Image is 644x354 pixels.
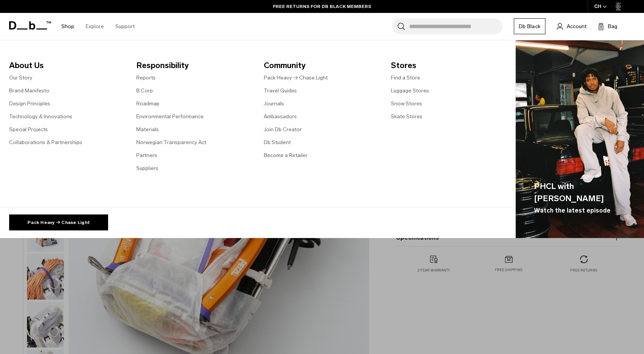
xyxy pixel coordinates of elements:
span: Watch the latest episode [534,206,611,215]
a: Shop [61,13,74,40]
a: Explore [86,13,104,40]
a: Db Black [514,18,545,34]
span: Stores [391,59,506,71]
a: Snow Stores [391,100,422,108]
a: Materials [136,125,159,133]
a: B Corp [136,87,153,95]
span: Bag [608,22,617,30]
a: Roadmap [136,100,159,108]
a: Partners [136,151,157,159]
a: Collaborations & Partnerships [9,138,82,146]
a: Technology & Innovations [9,113,72,121]
a: Travel Guides [264,87,297,95]
a: Join Db Creator [264,125,302,133]
a: PHCL with [PERSON_NAME] Watch the latest episode Db [516,40,644,238]
span: Community [264,59,379,71]
a: Pack Heavy → Chase Light [9,214,108,230]
a: Environmental Performance [136,113,204,121]
a: Special Projects [9,125,48,133]
a: Ambassadors [264,113,297,121]
a: Reports [136,74,156,82]
span: PHCL with [PERSON_NAME] [534,180,626,204]
a: Our Story [9,74,32,82]
span: About Us [9,59,124,71]
a: Suppliers [136,164,158,172]
a: Support [115,13,135,40]
nav: Main Navigation [56,13,140,40]
img: Db [516,40,644,238]
a: Skate Stores [391,113,422,121]
a: Design Principles [9,100,50,108]
button: Bag [598,22,617,31]
a: Pack Heavy → Chase Light [264,74,328,82]
a: Db Student [264,138,291,146]
a: Luggage Stores [391,87,429,95]
a: Norwegian Transparency Act [136,138,206,146]
a: Brand Manifesto [9,87,49,95]
a: Become a Retailer [264,151,308,159]
a: Account [557,22,587,31]
a: FREE RETURNS FOR DB BLACK MEMBERS [273,3,371,10]
span: Responsibility [136,59,251,71]
a: Journals [264,100,284,108]
span: Account [567,22,587,30]
a: Find a Store [391,74,420,82]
